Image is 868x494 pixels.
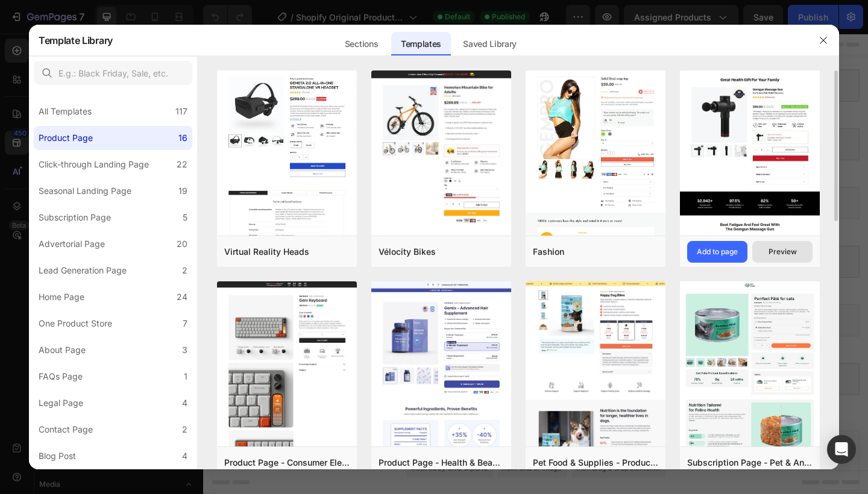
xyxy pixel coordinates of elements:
[324,241,419,255] span: Shopify section: marquee
[406,467,495,478] span: then drag & drop elements
[177,290,187,304] div: 24
[533,245,564,259] div: Fashion
[335,32,388,56] div: Sections
[224,455,350,470] div: Product Page - Consumer Electronics - Keyboard
[326,113,417,128] span: Shopify section: _blocks
[184,369,187,384] div: 1
[39,422,93,437] div: Contact Page
[182,396,187,410] div: 4
[333,425,391,438] span: Add section
[226,467,309,478] span: inspired by CRO experts
[39,290,84,304] div: Home Page
[687,455,813,470] div: Subscription Page - Pet & Animals - Gem Cat Food - Style 4
[752,241,813,263] button: Preview
[291,177,451,192] span: Shopify section: product-recommendations
[39,369,83,384] div: FAQs Page
[326,305,417,319] span: Shopify section: _blocks
[415,452,488,465] div: Add blank section
[39,343,86,357] div: About Page
[391,32,451,56] div: Templates
[34,61,192,85] input: E.g.: Black Friday, Sale, etc.
[39,237,105,251] div: Advertorial Page
[183,210,187,225] div: 5
[39,184,131,198] div: Seasonal Landing Page
[182,343,187,357] div: 3
[827,435,856,464] div: Open Intercom Messenger
[178,184,187,198] div: 19
[178,131,187,145] div: 16
[39,104,92,119] div: All Templates
[182,263,187,278] div: 2
[39,210,111,225] div: Subscription Page
[224,245,309,259] div: Virtual Reality Heads
[326,369,417,383] span: Shopify section: _blocks
[183,316,187,331] div: 7
[39,157,149,172] div: Click-through Landing Page
[533,455,658,470] div: Pet Food & Supplies - Product Page with Bundle
[687,241,747,263] button: Add to page
[39,449,76,463] div: Blog Post
[39,131,93,145] div: Product Page
[304,49,438,64] span: Shopify section: product-information
[182,422,187,437] div: 2
[379,245,436,259] div: Vélocity Bikes
[182,449,187,463] div: 4
[175,104,187,119] div: 117
[327,452,390,465] div: Generate layout
[177,157,187,172] div: 22
[453,32,526,56] div: Saved Library
[526,70,665,464] img: fashion.png
[39,25,113,56] h2: Template Library
[232,452,305,465] div: Choose templates
[697,246,738,257] div: Add to page
[379,455,504,470] div: Product Page - Health & Beauty - Hair Supplement
[39,316,112,331] div: One Product Store
[325,467,389,478] span: from URL or image
[39,263,127,278] div: Lead Generation Page
[769,246,797,257] div: Preview
[177,237,187,251] div: 20
[39,396,83,410] div: Legal Page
